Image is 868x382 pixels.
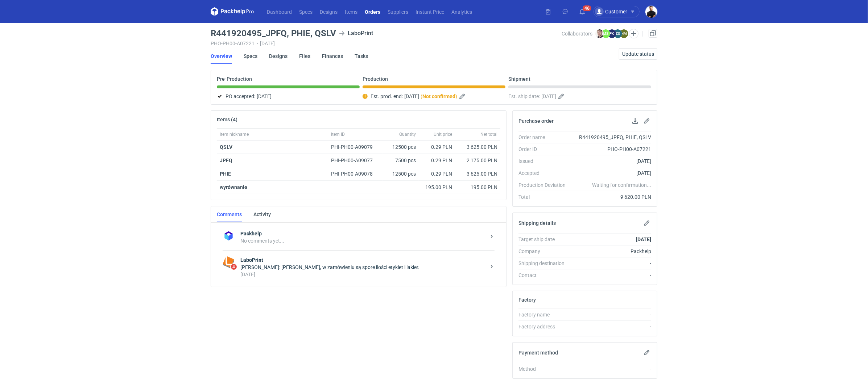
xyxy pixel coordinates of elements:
div: - [571,260,651,267]
div: Factory address [518,323,571,330]
a: Tasks [355,48,368,64]
span: Item ID [331,131,345,137]
a: Files [299,48,310,64]
strong: [DATE] [636,236,651,242]
span: • [256,41,258,46]
strong: Packhelp [240,230,486,237]
span: Collaborators [562,31,592,37]
div: PHO-PH00-A07221 [DATE] [211,41,562,46]
span: 4 [231,264,237,270]
div: 12500 pcs [383,140,419,154]
figcaption: MS [602,29,610,38]
strong: wyrównanie [220,184,247,190]
a: Finances [322,48,343,64]
div: Method [518,365,571,373]
div: [DATE] [571,169,651,177]
h2: Shipping details [518,220,556,226]
a: Comments [217,206,242,222]
a: Dashboard [263,7,295,16]
div: R441920495_JPFQ, PHIE, QSLV [571,134,651,141]
div: - [571,365,651,373]
span: [DATE] [404,92,419,101]
div: Factory name [518,311,571,318]
a: Duplicate [649,29,657,38]
div: Company [518,248,571,255]
div: 3 625.00 PLN [458,143,497,151]
a: Designs [269,48,288,64]
div: Est. prod. end: [363,92,505,101]
div: 2 175.00 PLN [458,157,497,164]
p: Pre-Production [217,76,252,82]
span: Unit price [434,131,452,137]
em: Waiting for confirmation... [592,181,651,189]
a: JPFQ [220,158,232,163]
div: - [571,323,651,330]
button: Edit estimated shipping date [558,92,566,101]
h2: Items (4) [217,117,237,122]
a: Designs [316,7,341,16]
button: Edit purchase order [642,117,651,125]
span: [DATE] [257,92,272,101]
em: ) [455,93,457,99]
div: Packhelp [223,230,235,242]
figcaption: PK [608,29,616,38]
div: PHI-PH00-A09079 [331,143,380,151]
div: - [571,311,651,318]
img: Tomasz Kubiak [645,6,657,18]
a: Overview [211,48,232,64]
div: 7500 pcs [383,154,419,167]
div: Packhelp [571,248,651,255]
p: Production [363,76,388,82]
div: Accepted [518,169,571,177]
div: 195.00 PLN [458,184,497,191]
div: 0.29 PLN [422,143,452,151]
button: Edit collaborators [629,29,638,38]
div: Production Deviation [518,181,571,189]
a: Analytics [448,7,476,16]
button: Update status [619,48,657,60]
div: Customer [595,7,627,16]
svg: Packhelp Pro [211,7,254,16]
div: Target ship date [518,236,571,243]
div: [DATE] [571,158,651,165]
div: Issued [518,158,571,165]
div: Contact [518,272,571,279]
figcaption: NM [620,29,628,38]
a: Specs [244,48,257,64]
div: Total [518,193,571,201]
div: 195.00 PLN [422,184,452,191]
a: Suppliers [384,7,412,16]
div: PHI-PH00-A09077 [331,157,380,164]
strong: PHIE [220,171,231,177]
img: LaboPrint [223,256,235,268]
h2: Payment method [518,350,558,356]
div: [DATE] [240,271,486,278]
button: Customer [594,6,645,17]
button: Download PO [631,117,640,125]
span: Update status [622,51,654,56]
a: Activity [253,206,271,222]
strong: Not confirmed [422,93,455,99]
h3: R441920495_JPFQ, PHIE, QSLV [211,29,336,38]
span: Net total [480,131,497,137]
div: 12500 pcs [383,167,419,181]
button: Edit shipping details [642,219,651,227]
strong: LaboPrint [240,256,486,264]
div: Order ID [518,146,571,153]
div: PHO-PH00-A07221 [571,146,651,153]
a: QSLV [220,144,232,150]
div: Est. ship date: [508,92,651,101]
div: [PERSON_NAME]: [PERSON_NAME], w zamówieniu są spore ilości etykiet i lakier. [240,264,486,271]
div: 0.29 PLN [422,170,452,177]
div: Order name [518,134,571,141]
em: ( [421,93,422,99]
a: Instant Price [412,7,448,16]
a: Specs [295,7,316,16]
div: PO accepted: [217,92,360,101]
button: 46 [576,6,588,17]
